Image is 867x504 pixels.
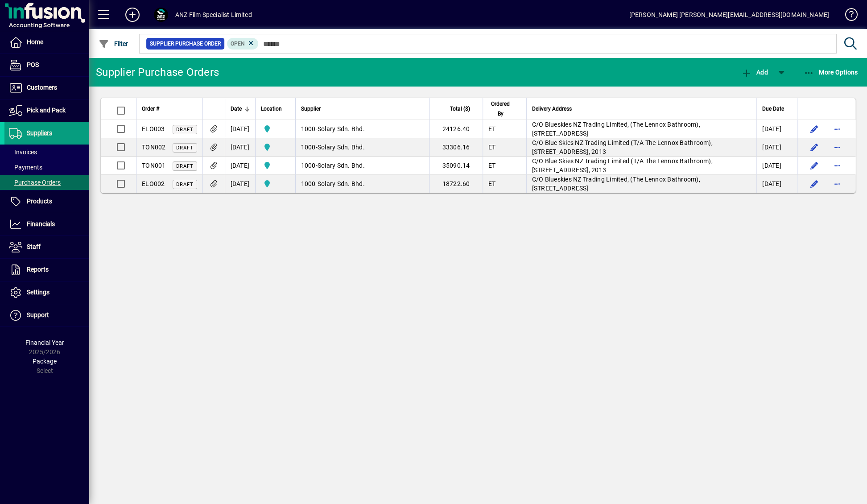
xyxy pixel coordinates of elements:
[526,157,757,175] td: C/O Blue Skies NZ Trading Limited (T/A The Lennox Bathroom), [STREET_ADDRESS], 2013
[429,157,483,175] td: 35090.14
[27,61,39,68] span: POS
[4,236,89,258] a: Staff
[142,162,166,169] span: TON001
[295,120,429,138] td: -
[176,127,194,132] span: Draft
[225,157,255,175] td: [DATE]
[488,162,496,169] span: ET
[27,289,50,296] span: Settings
[301,144,316,151] span: 1000
[807,140,821,154] button: Edit
[807,158,821,173] button: Edit
[142,144,166,151] span: TON002
[231,104,242,114] span: Date
[830,177,844,191] button: More options
[807,177,821,191] button: Edit
[27,38,43,45] span: Home
[4,145,89,160] a: Invoices
[150,39,221,48] span: Supplier Purchase Order
[4,259,89,281] a: Reports
[741,69,768,76] span: Add
[96,36,131,52] button: Filter
[804,69,858,76] span: More Options
[261,104,282,114] span: Location
[4,281,89,304] a: Settings
[4,160,89,175] a: Payments
[629,8,829,22] div: [PERSON_NAME] [PERSON_NAME][EMAIL_ADDRESS][DOMAIN_NAME]
[488,99,513,119] span: Ordered By
[318,180,365,187] span: Solary Sdn. Bhd.
[261,160,290,171] span: AKL Warehouse
[4,77,89,99] a: Customers
[142,104,197,114] div: Order #
[225,120,255,138] td: [DATE]
[175,8,252,22] div: ANZ Film Specialist Limited
[488,180,496,187] span: ET
[27,243,41,250] span: Staff
[4,31,89,54] a: Home
[301,180,316,187] span: 1000
[27,266,49,273] span: Reports
[295,175,429,193] td: -
[429,120,483,138] td: 24126.40
[231,41,245,47] span: Open
[176,163,194,169] span: Draft
[142,104,159,114] span: Order #
[227,38,259,50] mat-chip: Completion Status: Open
[261,142,290,153] span: AKL Warehouse
[318,125,365,132] span: Solary Sdn. Bhd.
[830,140,844,154] button: More options
[762,104,784,114] span: Due Date
[261,178,290,189] span: AKL Warehouse
[225,138,255,157] td: [DATE]
[33,358,57,365] span: Package
[4,175,89,190] a: Purchase Orders
[301,104,321,114] span: Supplier
[4,190,89,213] a: Products
[99,40,128,47] span: Filter
[9,164,42,171] span: Payments
[301,104,424,114] div: Supplier
[318,144,365,151] span: Solary Sdn. Bhd.
[9,179,61,186] span: Purchase Orders
[739,64,770,80] button: Add
[526,120,757,138] td: C/O Blueskies NZ Trading Limited, (The Lennox Bathroom), [STREET_ADDRESS]
[27,129,52,136] span: Suppliers
[801,64,860,80] button: More Options
[118,7,147,23] button: Add
[318,162,365,169] span: Solary Sdn. Bhd.
[9,149,37,156] span: Invoices
[756,120,797,138] td: [DATE]
[807,122,821,136] button: Edit
[762,104,792,114] div: Due Date
[429,138,483,157] td: 33306.16
[830,158,844,173] button: More options
[27,84,57,91] span: Customers
[142,180,165,187] span: ELO002
[301,125,316,132] span: 1000
[301,162,316,169] span: 1000
[488,125,496,132] span: ET
[27,198,52,205] span: Products
[142,125,165,132] span: ELO003
[756,175,797,193] td: [DATE]
[756,138,797,157] td: [DATE]
[261,104,290,114] div: Location
[429,175,483,193] td: 18722.60
[4,99,89,122] a: Pick and Pack
[27,107,66,114] span: Pick and Pack
[4,54,89,76] a: POS
[27,220,55,227] span: Financials
[176,182,194,187] span: Draft
[147,7,175,23] button: Profile
[176,145,194,151] span: Draft
[488,144,496,151] span: ET
[4,304,89,326] a: Support
[450,104,470,114] span: Total ($)
[96,65,219,79] div: Supplier Purchase Orders
[488,99,521,119] div: Ordered By
[4,213,89,235] a: Financials
[435,104,478,114] div: Total ($)
[27,311,49,318] span: Support
[756,157,797,175] td: [DATE]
